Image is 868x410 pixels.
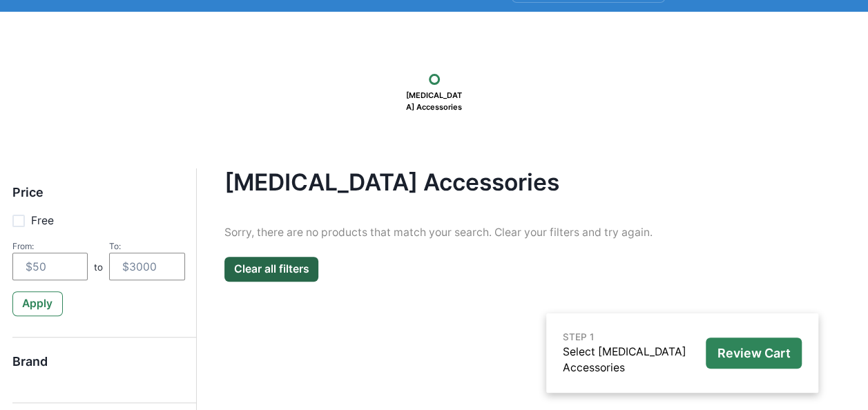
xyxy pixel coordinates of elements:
p: [MEDICAL_DATA] Accessories [400,85,469,117]
div: To: [109,241,185,251]
input: $50 [12,253,88,280]
h4: [MEDICAL_DATA] Accessories [224,168,828,196]
p: Free [31,213,54,229]
a: Select [MEDICAL_DATA] Accessories [563,345,686,375]
div: From: [12,241,88,251]
button: Review Cart [706,338,802,369]
p: Sorry, there are no products that match your search. Clear your filters and try again. [224,224,828,241]
input: $3000 [109,253,185,280]
h5: Price [12,185,185,213]
button: Apply [12,291,63,316]
button: Clear all filters [224,257,318,282]
p: Review Cart [717,346,790,361]
h5: Brand [12,354,185,382]
p: STEP 1 [563,330,700,344]
p: to [94,260,103,280]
